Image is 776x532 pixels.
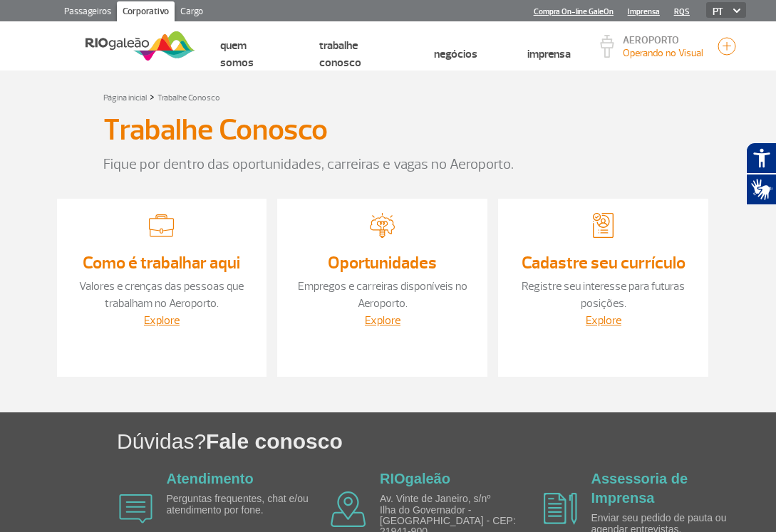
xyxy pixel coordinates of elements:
[144,313,180,328] a: Explore
[746,174,776,205] button: Abrir tradutor de língua de sinais.
[83,252,240,273] a: Como é trabalhar aqui
[298,279,467,311] a: Empregos e carreiras disponíveis no Aeroporto.
[434,47,477,61] a: Negócios
[328,252,437,273] a: Oportunidades
[103,93,147,103] a: Página inicial
[746,142,776,205] div: Plugin de acessibilidade da Hand Talk.
[117,427,776,456] h1: Dúvidas?
[522,279,685,311] a: Registre seu interesse para futuras posições.
[586,313,621,328] a: Explore
[522,252,686,273] a: Cadastre seu currículo
[167,494,331,516] p: Perguntas frequentes, chat e/ou atendimento por fone.
[674,7,690,16] a: RQS
[544,493,577,525] img: airplane icon
[119,494,152,523] img: airplane icon
[527,47,571,61] a: Imprensa
[167,471,254,486] a: Atendimento
[103,113,328,148] h3: Trabalhe Conosco
[58,1,117,24] a: Passageiros
[220,38,254,70] a: Quem Somos
[175,1,209,24] a: Cargo
[623,36,703,46] p: AEROPORTO
[365,313,400,328] a: Explore
[157,93,220,103] a: Trabalhe Conosco
[534,7,614,16] a: Compra On-line GaleOn
[150,88,155,105] a: >
[380,471,450,486] a: RIOgaleão
[117,1,175,24] a: Corporativo
[623,46,703,61] p: Visibilidade de 10000m
[103,154,673,175] p: Fique por dentro das oportunidades, carreiras e vagas no Aeroporto.
[79,279,244,311] a: Valores e crenças das pessoas que trabalham no Aeroporto.
[319,38,361,70] a: Trabalhe Conosco
[628,7,660,16] a: Imprensa
[331,491,366,527] img: airplane icon
[206,429,343,453] span: Fale conosco
[591,471,688,506] a: Assessoria de Imprensa
[746,142,776,174] button: Abrir recursos assistivos.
